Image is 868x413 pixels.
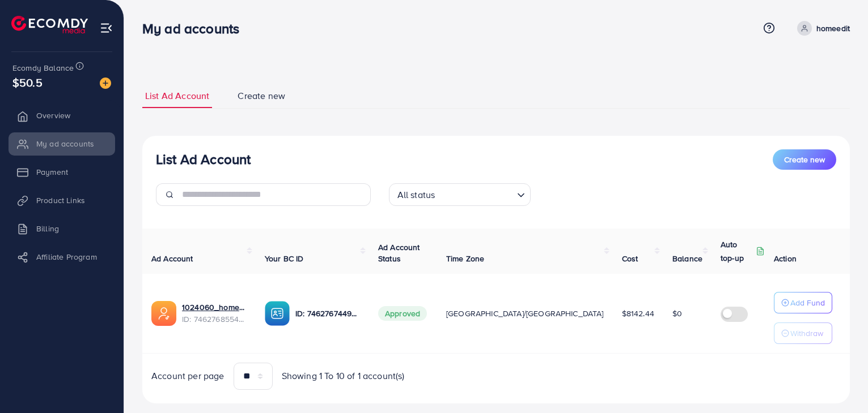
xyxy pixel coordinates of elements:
[438,184,512,203] input: Search for option
[446,253,484,264] span: Time Zone
[12,74,43,91] span: $50.5
[142,20,248,37] h3: My ad accounts
[182,313,247,325] span: ID: 7462768554572742672
[790,296,825,309] p: Add Fund
[721,238,753,265] p: Auto top-up
[156,151,251,167] h3: List Ad Account
[151,369,225,382] span: Account per page
[622,308,654,319] span: $8142.44
[100,78,111,89] img: image
[378,306,427,321] span: Approved
[784,154,825,165] span: Create new
[151,301,176,326] img: ic-ads-acc.e4c84228.svg
[182,302,247,313] a: 1024060_homeedit7_1737561213516
[282,369,405,382] span: Showing 1 To 10 of 1 account(s)
[395,187,438,203] span: All status
[793,21,850,36] a: homeedit
[672,253,702,264] span: Balance
[816,21,850,35] p: homeedit
[100,21,113,35] img: menu
[774,292,832,313] button: Add Fund
[11,16,88,33] img: logo
[790,326,823,340] p: Withdraw
[773,149,836,170] button: Create new
[672,308,682,319] span: $0
[12,62,74,74] span: Ecomdy Balance
[265,253,304,264] span: Your BC ID
[378,242,420,264] span: Ad Account Status
[774,322,832,344] button: Withdraw
[389,183,531,206] div: Search for option
[182,302,247,325] div: <span class='underline'>1024060_homeedit7_1737561213516</span></br>7462768554572742672
[238,89,285,102] span: Create new
[295,307,360,320] p: ID: 7462767449604177937
[145,89,209,102] span: List Ad Account
[151,253,193,264] span: Ad Account
[622,253,638,264] span: Cost
[446,308,604,319] span: [GEOGRAPHIC_DATA]/[GEOGRAPHIC_DATA]
[774,253,797,264] span: Action
[265,301,290,326] img: ic-ba-acc.ded83a64.svg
